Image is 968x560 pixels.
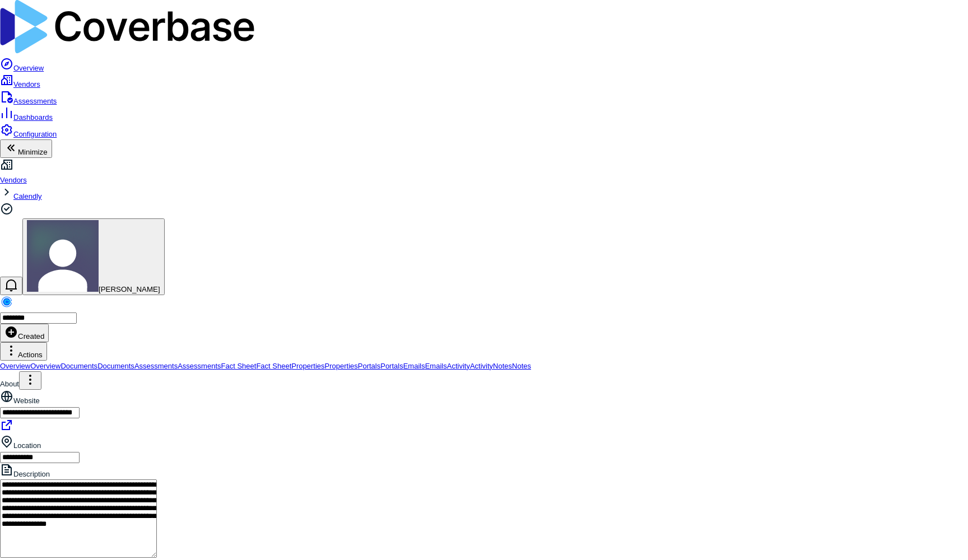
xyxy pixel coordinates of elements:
[13,97,57,105] span: Assessments
[13,64,44,72] span: Overview
[358,362,380,370] span: Portals
[178,362,221,370] span: Assessments
[134,362,178,370] span: Assessments
[447,362,470,370] span: Activity
[512,362,531,370] span: Notes
[13,80,40,88] span: Vendors
[61,362,97,370] span: Documents
[22,218,165,295] button: Prateek Paliwal avatar[PERSON_NAME]
[403,362,425,370] span: Emails
[19,371,41,390] button: Actions
[325,362,358,370] span: Properties
[18,148,48,156] span: Minimize
[425,362,447,370] span: Emails
[13,192,42,200] a: Calendly
[13,396,40,405] span: Website
[256,362,291,370] span: Fact Sheet
[13,113,53,122] span: Dashboards
[30,362,61,370] span: Overview
[13,130,57,138] span: Configuration
[99,285,160,293] span: [PERSON_NAME]
[27,220,99,292] img: Prateek Paliwal avatar
[13,441,41,450] span: Location
[493,362,512,370] span: Notes
[221,362,257,370] span: Fact Sheet
[97,362,134,370] span: Documents
[470,362,493,370] span: Activity
[4,332,44,340] span: Created
[291,362,324,370] span: Properties
[13,470,50,478] span: Description
[380,362,403,370] span: Portals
